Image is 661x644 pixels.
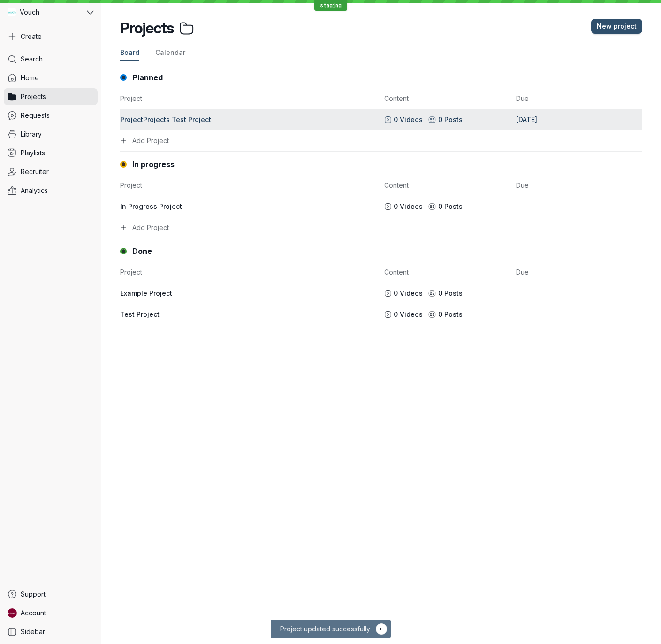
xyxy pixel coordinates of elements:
a: ProjectProjects Test Project0Videos0Posts[DATE] [120,109,642,130]
div: Projects [120,19,194,38]
span: Content [384,181,510,190]
img: Stephane avatar [8,608,17,618]
span: Content [384,268,510,277]
span: 0 [438,289,442,298]
a: Analytics [4,182,98,199]
span: 0 [394,202,398,211]
span: Project updated successfully [278,624,376,634]
span: Library [21,130,42,139]
span: Support [21,590,46,599]
a: Recruiter [4,163,98,180]
span: Add Project [132,223,169,232]
a: Library [4,126,98,143]
div: Test Project [120,310,379,319]
span: Videos [400,289,423,298]
span: Recruiter [21,167,49,176]
span: Project [120,268,379,277]
img: Vouch avatar [8,8,16,16]
span: Posts [444,310,463,319]
div: ProjectProjects Test Project [120,115,379,124]
button: ProjectContentDue [120,262,642,283]
span: Project [120,94,379,103]
a: Requests [4,107,98,124]
a: Playlists [4,145,98,161]
div: Planned [120,72,642,83]
span: Content [384,94,510,103]
span: Requests [21,111,50,120]
a: In Progress Project0Videos0Posts [120,196,642,217]
span: Videos [400,115,423,124]
button: ProjectContentDue [120,175,642,196]
a: Support [4,586,98,603]
span: Due [516,181,642,190]
span: 0 [438,115,442,124]
span: Videos [400,310,423,319]
span: Board [120,48,139,57]
div: [DATE] [516,115,642,124]
span: 0 [394,115,398,124]
div: Example Project [120,289,379,298]
div: Done [120,246,642,256]
button: Vouch avatarVouch [4,4,98,21]
span: Project [120,181,379,190]
span: Posts [444,202,463,211]
span: Due [516,94,642,103]
span: Calendar [155,48,185,57]
span: Account [21,608,46,618]
span: 0 [394,310,398,319]
span: Posts [444,289,463,298]
span: New project [597,22,637,31]
span: Posts [444,115,463,124]
span: Projects [21,92,46,101]
a: Home [4,69,98,86]
a: Search [4,51,98,68]
div: Vouch [4,4,85,21]
span: Vouch [20,8,39,17]
a: Stephane avatarAccount [4,605,98,621]
button: Hide notification [376,623,387,635]
span: Add Project [132,136,169,146]
span: 0 [394,289,398,298]
span: Due [516,268,642,277]
button: Add Project [120,130,642,152]
span: Analytics [21,186,48,195]
button: New project [591,19,642,34]
a: Projects [4,88,98,105]
span: Sidebar [21,627,45,636]
span: 0 [438,202,442,211]
span: Videos [400,202,423,211]
a: Sidebar [4,623,98,640]
a: Example Project0Videos0Posts [120,283,642,304]
span: Create [21,32,42,41]
div: In progress [120,159,642,169]
button: Create [4,28,98,45]
button: ProjectContentDue [120,88,642,109]
span: Playlists [21,148,45,158]
span: 0 [438,310,442,319]
span: Home [21,73,39,83]
div: In Progress Project [120,202,379,211]
button: Add Project [120,217,642,238]
a: Test Project0Videos0Posts [120,304,642,325]
span: Search [21,54,43,64]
